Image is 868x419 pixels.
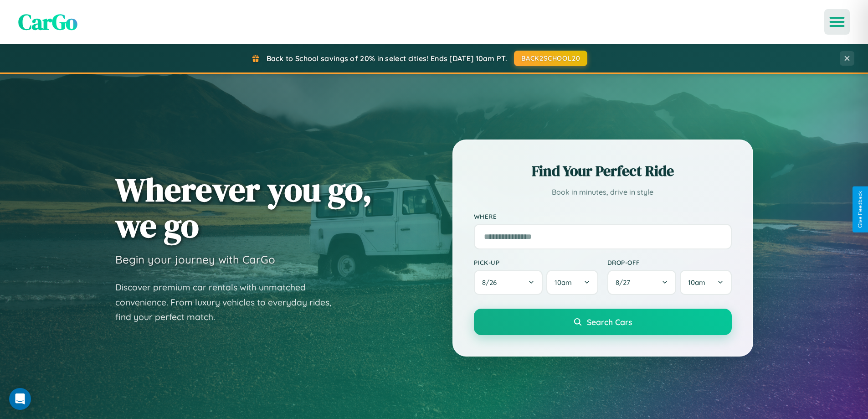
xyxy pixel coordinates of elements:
span: 10am [555,278,572,287]
h1: Wherever you go, we go [115,171,372,243]
p: Book in minutes, drive in style [474,186,732,199]
p: Discover premium car rentals with unmatched convenience. From luxury vehicles to everyday rides, ... [115,280,343,325]
span: CarGo [18,7,77,37]
h3: Begin your journey with CarGo [115,253,275,266]
button: Open menu [824,9,850,35]
label: Where [474,212,732,220]
div: Open Intercom Messenger [9,388,31,410]
button: BACK2SCHOOL20 [514,51,587,66]
button: 8/27 [607,270,677,295]
span: Search Cars [587,317,632,327]
span: 10am [688,278,705,287]
button: 10am [680,270,731,295]
label: Drop-off [607,259,732,266]
span: 8 / 26 [482,278,501,287]
label: Pick-up [474,259,598,266]
button: 10am [546,270,598,295]
span: 8 / 27 [616,278,635,287]
span: Back to School savings of 20% in select cities! Ends [DATE] 10am PT. [267,54,507,63]
button: Search Cars [474,309,732,335]
div: Give Feedback [857,191,863,228]
h2: Find Your Perfect Ride [474,161,732,181]
button: 8/26 [474,270,543,295]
